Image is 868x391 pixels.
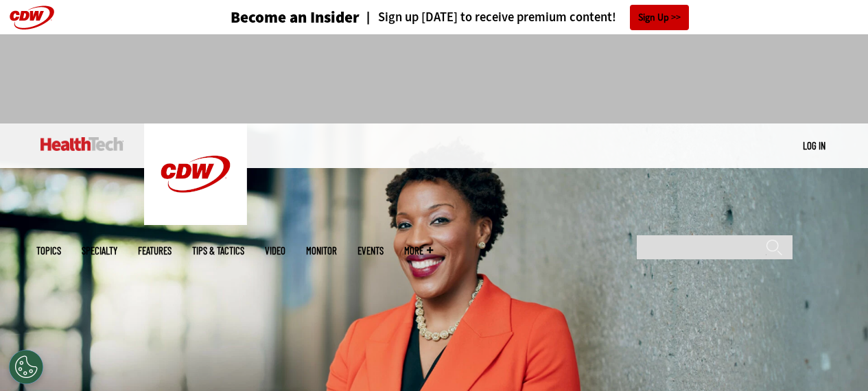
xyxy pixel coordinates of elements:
a: Tips & Tactics [192,246,244,256]
span: Topics [36,246,61,256]
img: Home [40,137,124,151]
span: Specialty [82,246,117,256]
img: Home [144,123,247,225]
span: More [404,246,433,256]
a: Sign up [DATE] to receive premium content! [360,11,616,24]
a: MonITor [306,246,337,256]
a: Log in [803,139,825,152]
button: Open Preferences [9,350,43,384]
a: Events [357,246,384,256]
div: Cookies Settings [9,350,43,384]
a: Features [138,246,172,256]
a: Sign Up [630,5,689,30]
a: CDW [144,214,247,228]
div: User menu [803,139,825,153]
iframe: advertisement [185,48,684,110]
h3: Become an Insider [231,10,360,25]
a: Become an Insider [179,10,360,25]
a: Video [265,246,285,256]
